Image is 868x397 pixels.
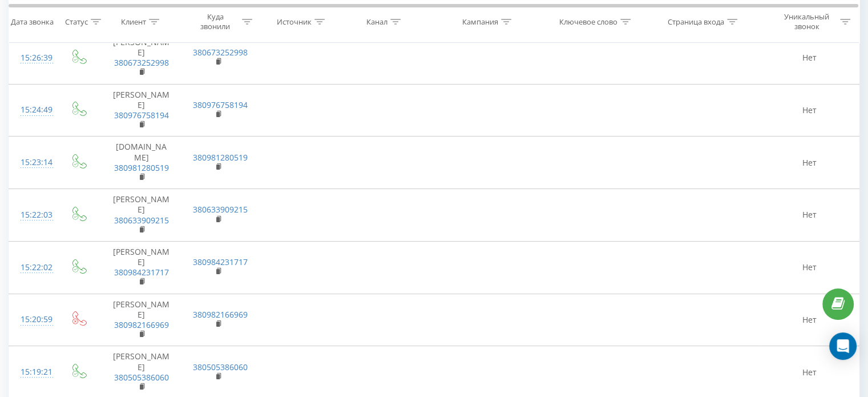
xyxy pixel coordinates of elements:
a: 380633909215 [193,204,248,215]
a: 380976758194 [193,99,248,110]
div: Ключевое слово [559,17,617,26]
div: Источник [277,17,312,26]
a: 380976758194 [114,110,169,121]
div: Кампания [462,17,498,26]
a: 380505386060 [193,362,248,372]
div: Страница входа [668,17,724,26]
td: Нет [760,241,859,294]
a: 380981280519 [193,152,248,163]
div: Куда звонили [192,12,240,31]
a: 380505386060 [114,372,169,383]
div: 15:22:02 [21,256,47,279]
div: Статус [65,17,88,26]
a: 380984231717 [114,267,169,278]
td: [PERSON_NAME] [101,31,181,84]
div: Дата звонка [11,17,54,26]
div: Уникальный звонок [776,12,837,31]
a: 380982166969 [193,309,248,320]
td: Нет [760,31,859,84]
div: Клиент [121,17,146,26]
div: 15:26:39 [21,47,47,69]
div: Канал [366,17,387,26]
td: [PERSON_NAME] [101,189,181,242]
a: 380981280519 [114,162,169,173]
div: 15:19:21 [21,361,47,383]
td: Нет [760,189,859,242]
td: ⁨[DOMAIN_NAME]⁩ [101,137,181,189]
a: 380984231717 [193,256,248,267]
td: Нет [760,294,859,346]
a: 380673252998 [114,57,169,68]
a: 380633909215 [114,215,169,226]
div: Open Intercom Messenger [829,332,857,360]
div: 15:20:59 [21,308,47,331]
td: [PERSON_NAME] [101,241,181,294]
a: 380982166969 [114,319,169,330]
td: [PERSON_NAME] [101,294,181,346]
td: [PERSON_NAME] [101,84,181,137]
a: 380673252998 [193,47,248,58]
div: 15:22:03 [21,204,47,226]
div: 15:24:49 [21,99,47,121]
td: Нет [760,84,859,137]
div: 15:23:14 [21,151,47,174]
td: Нет [760,137,859,189]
